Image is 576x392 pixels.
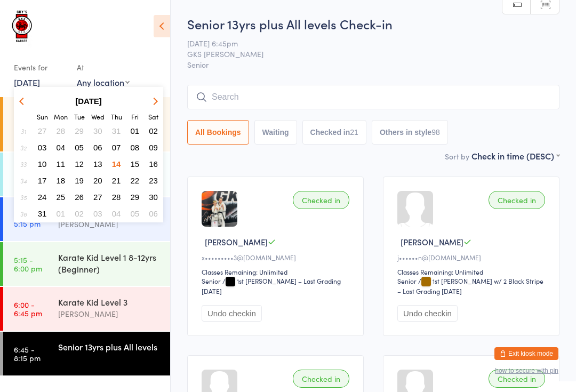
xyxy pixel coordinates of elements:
[14,59,66,76] div: Events for
[202,253,353,262] div: x•••••••••3@[DOMAIN_NAME]
[108,140,125,155] button: 07
[108,206,125,221] button: 04
[58,296,161,308] div: Karate Kid Level 3
[14,255,42,273] time: 5:15 - 6:00 pm
[111,112,122,121] small: Thursday
[108,173,125,188] button: 21
[131,126,140,135] span: 01
[14,300,42,317] time: 6:00 - 6:45 pm
[131,112,139,121] small: Friday
[57,143,66,152] span: 04
[20,177,27,185] em: 34
[202,191,237,227] img: image1754725758.png
[131,176,140,185] span: 22
[93,143,102,152] span: 06
[53,140,69,155] button: 04
[38,176,47,185] span: 17
[254,120,297,145] button: Waiting
[108,157,125,171] button: 14
[11,8,35,48] img: Guy's Karate School
[20,143,27,152] em: 32
[53,173,69,188] button: 18
[293,191,349,209] div: Checked in
[34,157,51,171] button: 10
[71,140,87,155] button: 05
[77,76,130,88] div: Any location
[37,112,48,121] small: Sunday
[75,97,102,106] strong: [DATE]
[401,236,463,247] span: [PERSON_NAME]
[131,193,140,202] span: 29
[14,76,40,88] a: [DATE]
[58,341,161,353] div: Senior 13yrs plus All levels
[145,140,162,155] button: 09
[3,97,170,151] a: 4:00 -4:30 pmLittle Ninja[PERSON_NAME] and [PERSON_NAME]
[75,126,84,135] span: 29
[149,126,158,135] span: 02
[112,159,121,169] span: 14
[38,209,47,218] span: 31
[202,267,353,276] div: Classes Remaining: Unlimited
[71,206,87,221] button: 02
[112,176,121,185] span: 21
[127,173,143,188] button: 22
[202,305,262,322] button: Undo checkin
[372,120,448,145] button: Others in style98
[58,308,161,320] div: [PERSON_NAME]
[293,370,349,388] div: Checked in
[131,209,140,218] span: 05
[74,112,85,121] small: Tuesday
[53,206,69,221] button: 01
[71,190,87,204] button: 26
[145,206,162,221] button: 06
[20,160,27,169] em: 33
[90,206,106,221] button: 03
[21,127,26,135] em: 31
[127,157,143,171] button: 15
[3,287,170,331] a: 6:00 -6:45 pmKarate Kid Level 3[PERSON_NAME]
[397,267,548,276] div: Classes Remaining: Unlimited
[75,143,84,152] span: 05
[90,190,106,204] button: 27
[108,124,125,138] button: 31
[112,209,121,218] span: 04
[145,157,162,171] button: 16
[57,193,66,202] span: 25
[3,153,170,196] a: 4:30 -5:15 pmLittle Samurai Lv 1
[445,151,469,162] label: Sort by
[57,209,66,218] span: 01
[431,128,440,137] div: 98
[489,191,545,209] div: Checked in
[145,173,162,188] button: 23
[149,193,158,202] span: 30
[93,209,102,218] span: 03
[149,209,158,218] span: 06
[90,157,106,171] button: 13
[149,176,158,185] span: 23
[90,173,106,188] button: 20
[53,124,69,138] button: 28
[112,143,121,152] span: 07
[112,193,121,202] span: 28
[57,176,66,185] span: 18
[75,176,84,185] span: 19
[108,190,125,204] button: 28
[53,157,69,171] button: 11
[149,143,158,152] span: 09
[302,120,366,145] button: Checked in21
[14,345,41,362] time: 6:45 - 8:15 pm
[93,126,102,135] span: 30
[131,143,140,152] span: 08
[471,150,559,162] div: Check in time (DESC)
[202,276,221,285] div: Senior
[57,126,66,135] span: 28
[148,112,158,121] small: Saturday
[75,193,84,202] span: 26
[145,124,162,138] button: 02
[93,176,102,185] span: 20
[3,197,170,241] a: 4:30 -5:15 pmLittle Samurai Level 2[PERSON_NAME]
[34,140,51,155] button: 03
[53,190,69,204] button: 25
[34,124,51,138] button: 27
[20,193,27,202] em: 35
